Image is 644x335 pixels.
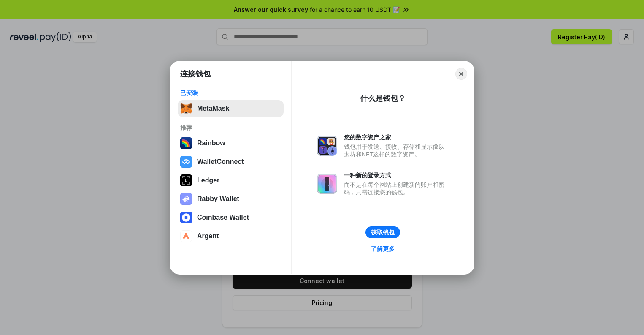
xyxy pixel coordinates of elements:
img: svg+xml,%3Csvg%20xmlns%3D%22http%3A%2F%2Fwww.w3.org%2F2000%2Fsvg%22%20fill%3D%22none%22%20viewBox... [317,174,337,194]
img: svg+xml,%3Csvg%20xmlns%3D%22http%3A%2F%2Fwww.w3.org%2F2000%2Fsvg%22%20width%3D%2228%22%20height%3... [180,174,192,186]
div: 了解更多 [371,245,395,253]
img: svg+xml,%3Csvg%20width%3D%2228%22%20height%3D%2228%22%20viewBox%3D%220%200%2028%2028%22%20fill%3D... [180,230,192,242]
img: svg+xml,%3Csvg%20fill%3D%22none%22%20height%3D%2233%22%20viewBox%3D%220%200%2035%2033%22%20width%... [180,103,192,114]
button: Rabby Wallet [178,191,284,207]
button: Coinbase Wallet [178,209,284,226]
div: 什么是钱包？ [360,93,406,103]
button: 获取钱包 [365,226,400,238]
div: Argent [197,232,219,240]
button: Rainbow [178,135,284,152]
a: 了解更多 [366,243,400,254]
button: Ledger [178,172,284,189]
div: Rabby Wallet [197,195,239,203]
div: WalletConnect [197,158,244,166]
h1: 连接钱包 [180,69,211,79]
button: Argent [178,228,284,245]
button: Close [455,68,467,80]
button: MetaMask [178,100,284,117]
div: Rainbow [197,139,225,147]
div: 钱包用于发送、接收、存储和显示像以太坊和NFT这样的数字资产。 [344,143,449,158]
div: Ledger [197,177,219,184]
img: svg+xml,%3Csvg%20xmlns%3D%22http%3A%2F%2Fwww.w3.org%2F2000%2Fsvg%22%20fill%3D%22none%22%20viewBox... [180,193,192,205]
img: svg+xml,%3Csvg%20width%3D%2228%22%20height%3D%2228%22%20viewBox%3D%220%200%2028%2028%22%20fill%3D... [180,156,192,168]
div: 而不是在每个网站上创建新的账户和密码，只需连接您的钱包。 [344,181,449,196]
img: svg+xml,%3Csvg%20width%3D%2228%22%20height%3D%2228%22%20viewBox%3D%220%200%2028%2028%22%20fill%3D... [180,212,192,223]
div: MetaMask [197,105,229,112]
img: svg+xml,%3Csvg%20xmlns%3D%22http%3A%2F%2Fwww.w3.org%2F2000%2Fsvg%22%20fill%3D%22none%22%20viewBox... [317,136,337,156]
button: WalletConnect [178,153,284,170]
div: 您的数字资产之家 [344,133,449,141]
img: svg+xml,%3Csvg%20width%3D%22120%22%20height%3D%22120%22%20viewBox%3D%220%200%20120%20120%22%20fil... [180,137,192,149]
div: 获取钱包 [371,229,395,236]
div: 推荐 [180,124,281,131]
div: 已安装 [180,89,281,97]
div: 一种新的登录方式 [344,172,449,179]
div: Coinbase Wallet [197,214,249,221]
